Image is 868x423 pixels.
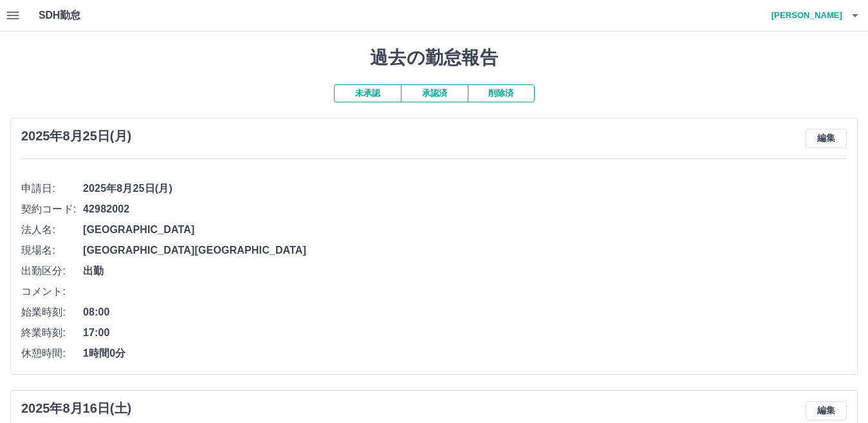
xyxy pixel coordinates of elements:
[83,305,847,320] span: 08:00
[83,202,847,217] span: 42982002
[401,84,468,102] button: 承認済
[83,325,847,341] span: 17:00
[21,243,83,258] span: 現場名:
[83,222,847,238] span: [GEOGRAPHIC_DATA]
[10,47,858,69] h1: 過去の勤怠報告
[21,202,83,217] span: 契約コード:
[83,346,847,361] span: 1時間0分
[21,263,83,279] span: 出勤区分:
[806,129,847,148] button: 編集
[468,84,535,102] button: 削除済
[21,222,83,238] span: 法人名:
[21,401,131,416] h3: 2025年8月16日(土)
[83,263,847,279] span: 出勤
[334,84,401,102] button: 未承認
[83,243,847,258] span: [GEOGRAPHIC_DATA][GEOGRAPHIC_DATA]
[21,325,83,341] span: 終業時刻:
[21,305,83,320] span: 始業時刻:
[21,181,83,196] span: 申請日:
[21,129,131,144] h3: 2025年8月25日(月)
[21,346,83,361] span: 休憩時間:
[806,401,847,420] button: 編集
[21,284,83,299] span: コメント:
[83,181,847,196] span: 2025年8月25日(月)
